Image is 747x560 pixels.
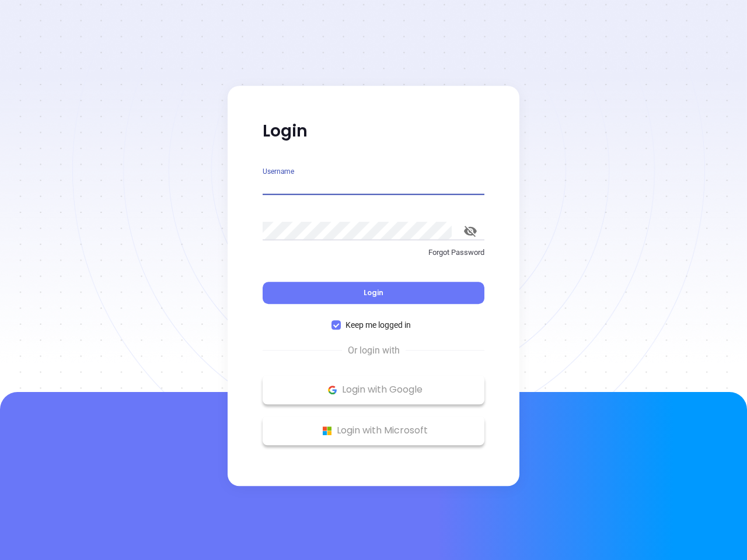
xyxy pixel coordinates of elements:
[263,282,484,304] button: Login
[342,344,406,358] span: Or login with
[341,318,416,331] span: Keep me logged in
[263,168,294,175] label: Username
[268,381,479,398] p: Login with Google
[364,288,383,297] span: Login
[263,375,484,404] button: Google Logo Login with Google
[263,121,484,142] p: Login
[320,423,334,438] img: Microsoft Logo
[325,383,340,397] img: Google Logo
[263,247,484,268] a: Forgot Password
[263,247,484,258] p: Forgot Password
[456,217,484,245] button: toggle password visibility
[268,422,479,439] p: Login with Microsoft
[263,416,484,445] button: Microsoft Logo Login with Microsoft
